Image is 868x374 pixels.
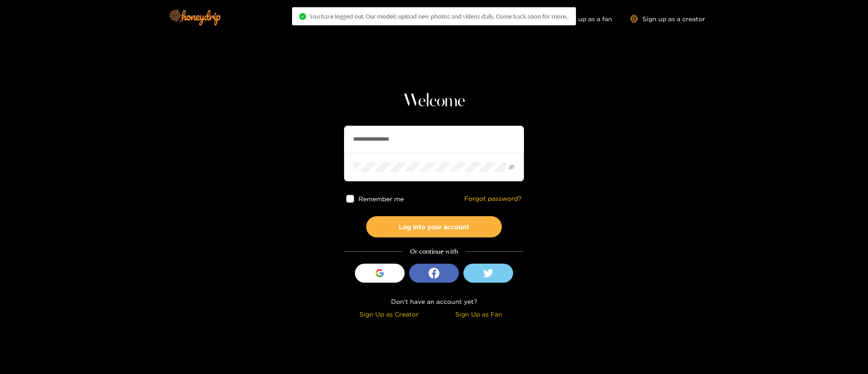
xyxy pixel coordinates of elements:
[550,15,612,23] a: Sign up as a fan
[436,309,522,319] div: Sign Up as Fan
[366,216,502,237] button: Log into your account
[346,309,432,319] div: Sign Up as Creator
[344,246,524,257] div: Or continue with
[630,15,705,23] a: Sign up as a creator
[464,195,522,203] a: Forgot password?
[310,13,569,20] span: You have logged out. Our models upload new photos and videos daily. Come back soon for more..
[299,13,306,20] span: check-circle
[359,195,404,202] span: Remember me
[344,296,524,307] div: Don't have an account yet?
[344,90,524,112] h1: Welcome
[509,164,514,170] span: eye-invisible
